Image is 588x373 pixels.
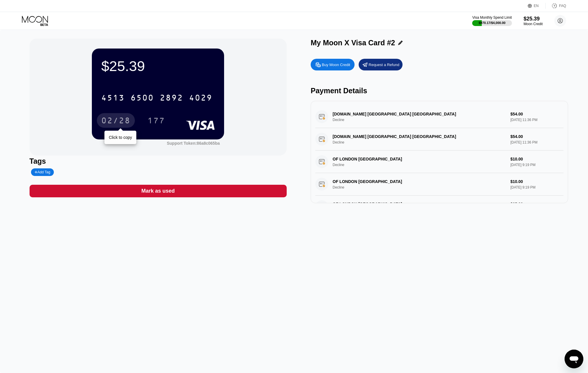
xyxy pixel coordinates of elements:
[147,117,165,126] div: 177
[35,170,50,174] div: Add Tag
[30,157,287,165] div: Tags
[524,16,543,26] div: $25.39Moon Credit
[97,113,135,128] div: 02/28
[528,3,546,9] div: EN
[479,21,506,25] div: $970.17 / $4,000.00
[359,59,403,70] div: Request a Refund
[311,87,568,95] div: Payment Details
[101,94,125,103] div: 4513
[311,39,395,47] div: My Moon X Visa Card #2
[369,62,399,67] div: Request a Refund
[130,94,154,103] div: 6500
[143,113,169,128] div: 177
[322,62,350,67] div: Buy Moon Credit
[472,15,512,26] div: Visa Monthly Spend Limit$970.17/$4,000.00
[109,135,132,140] div: Click to copy
[141,188,175,194] div: Mark as used
[167,141,220,146] div: Support Token:86a8c065ba
[30,185,287,197] div: Mark as used
[311,59,355,70] div: Buy Moon Credit
[101,117,130,126] div: 02/28
[160,94,183,103] div: 2892
[524,22,543,26] div: Moon Credit
[189,94,212,103] div: 4029
[524,16,543,22] div: $25.39
[101,58,215,74] div: $25.39
[565,350,583,368] iframe: Button to launch messaging window
[31,168,54,176] div: Add Tag
[534,4,539,8] div: EN
[546,3,566,9] div: FAQ
[472,15,512,20] div: Visa Monthly Spend Limit
[98,90,216,105] div: 4513650028924029
[559,4,566,8] div: FAQ
[167,141,220,146] div: Support Token: 86a8c065ba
